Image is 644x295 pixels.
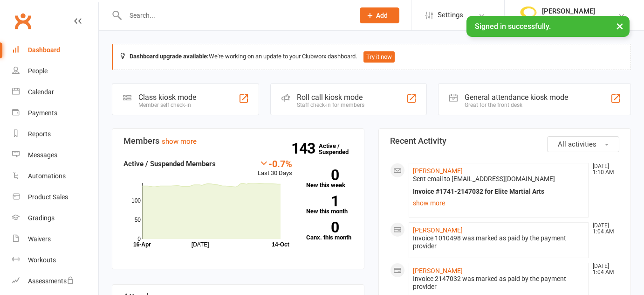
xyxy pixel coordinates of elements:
[12,124,98,145] a: Reports
[306,220,339,234] strong: 0
[519,6,537,25] img: thumb_image1508806937.png
[306,196,353,214] a: 1New this month
[306,194,339,208] strong: 1
[558,140,596,148] span: All activities
[542,15,595,24] div: Elite Martial Arts
[12,271,98,292] a: Assessments
[28,130,51,138] div: Reports
[413,275,584,291] div: Invoice 2147032 was marked as paid by the payment provider
[28,109,57,117] div: Payments
[297,93,364,102] div: Roll call kiosk mode
[123,160,216,168] strong: Active / Suspended Members
[28,193,68,201] div: Product Sales
[413,167,463,175] a: [PERSON_NAME]
[376,12,388,19] span: Add
[588,263,619,275] time: [DATE] 1:04 AM
[258,158,292,169] div: -0.7%
[130,53,209,60] strong: Dashboard upgrade available:
[475,22,551,31] span: Signed in successfully.
[306,169,353,188] a: 0New this week
[588,163,619,176] time: [DATE] 1:10 AM
[588,223,619,235] time: [DATE] 1:04 AM
[258,158,292,178] div: Last 30 Days
[360,7,399,23] button: Add
[28,172,66,180] div: Automations
[390,136,619,146] h3: Recent Activity
[123,9,348,22] input: Search...
[12,103,98,124] a: Payments
[28,67,48,75] div: People
[438,5,463,26] span: Settings
[465,102,568,108] div: Great for the front desk
[12,82,98,103] a: Calendar
[123,136,353,146] h3: Members
[413,175,555,183] span: Sent email to [EMAIL_ADDRESS][DOMAIN_NAME]
[28,235,51,243] div: Waivers
[611,16,628,36] button: ×
[112,44,631,70] div: We're working on an update to your Clubworx dashboard.
[465,93,568,102] div: General attendance kiosk mode
[413,197,584,210] a: show more
[291,141,319,155] strong: 143
[413,188,584,196] div: Invoice #1741-2147032 for Elite Martial Arts
[12,187,98,208] a: Product Sales
[12,40,98,61] a: Dashboard
[28,277,74,285] div: Assessments
[413,234,584,250] div: Invoice 1010498 was marked as paid by the payment provider
[413,267,463,274] a: [PERSON_NAME]
[12,208,98,229] a: Gradings
[138,93,196,102] div: Class kiosk mode
[306,222,353,240] a: 0Canx. this month
[28,46,60,54] div: Dashboard
[11,9,34,33] a: Clubworx
[413,226,463,234] a: [PERSON_NAME]
[547,136,619,152] button: All activities
[28,88,54,96] div: Calendar
[12,250,98,271] a: Workouts
[363,51,395,63] button: Try it now
[12,61,98,82] a: People
[542,7,595,15] div: [PERSON_NAME]
[297,102,364,108] div: Staff check-in for members
[28,214,55,222] div: Gradings
[306,168,339,182] strong: 0
[28,256,56,264] div: Workouts
[138,102,196,108] div: Member self check-in
[319,136,360,162] a: 143Active / Suspended
[28,151,57,159] div: Messages
[12,229,98,250] a: Waivers
[12,145,98,166] a: Messages
[12,166,98,187] a: Automations
[162,137,197,146] a: show more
